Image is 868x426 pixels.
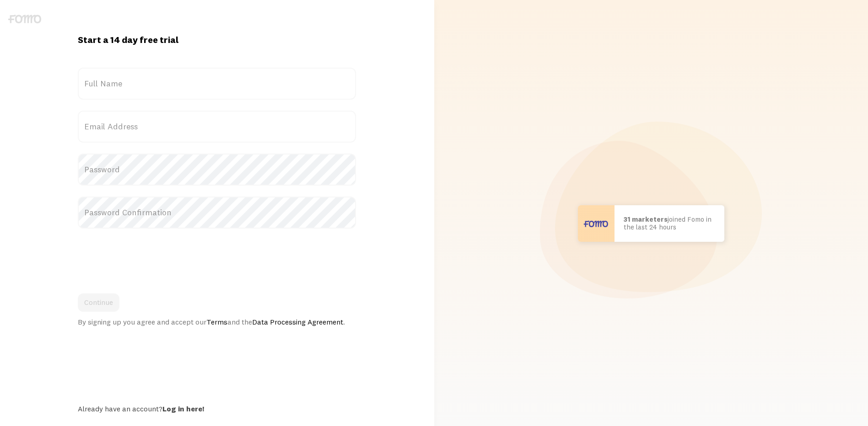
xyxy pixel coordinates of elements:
[8,15,41,23] img: fomo-logo-gray-b99e0e8ada9f9040e2984d0d95b3b12da0074ffd48d1e5cb62ac37fc77b0b268.svg
[624,216,715,231] p: joined Fomo in the last 24 hours
[252,317,343,326] a: Data Processing Agreement
[206,317,227,326] a: Terms
[624,215,668,224] b: 31 marketers
[78,197,356,229] label: Password Confirmation
[578,205,615,242] img: User avatar
[78,111,356,143] label: Email Address
[78,68,356,100] label: Full Name
[78,154,356,186] label: Password
[162,404,204,413] a: Log in here!
[78,317,356,326] div: By signing up you agree and accept our and the .
[78,240,217,275] iframe: reCAPTCHA
[78,34,356,46] h1: Start a 14 day free trial
[78,404,356,413] div: Already have an account?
